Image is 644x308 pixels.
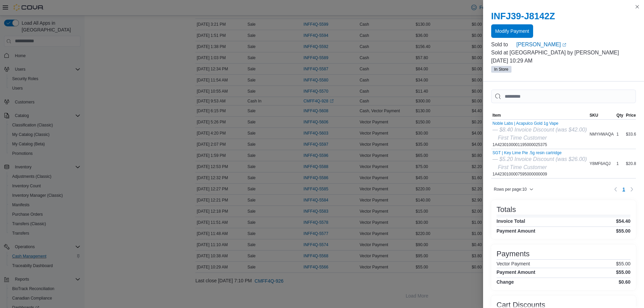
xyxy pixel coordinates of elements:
div: Sold to [491,41,515,49]
i: First Time Customer [498,164,547,170]
div: $33.60 [625,130,640,138]
div: — $8.40 Invoice Discount (was $42.00) [493,126,587,134]
span: SKU [590,113,598,118]
button: Rows per page:10 [491,185,536,193]
span: Y8MF6AQJ [590,161,611,166]
h3: Payments [497,250,530,258]
div: — $5.20 Invoice Discount (was $26.00) [493,155,587,163]
span: In Store [494,66,508,72]
button: Close this dialog [633,3,641,11]
ul: Pagination for table: MemoryTable from EuiInMemoryTable [620,184,628,195]
h4: $0.60 [619,279,630,285]
button: SGT | Key Lime Pie .5g resin cartridge [493,150,587,155]
h4: $55.00 [616,269,630,275]
div: $20.80 [625,160,640,168]
h4: $54.40 [616,218,630,224]
button: Modify Payment [491,24,533,38]
i: First Time Customer [498,135,547,141]
p: [DATE] 10:29 AM [491,57,636,65]
button: Page 1 of 1 [620,184,628,195]
h4: Payment Amount [497,228,535,234]
a: [PERSON_NAME]External link [516,41,636,49]
span: 1 [622,186,625,193]
span: Price [626,113,636,118]
p: $55.00 [616,261,630,266]
span: NMYHWAQA [590,132,614,137]
button: Noble Labs | Acapulco Gold 1g Vape [493,121,587,126]
span: Rows per page : 10 [494,187,527,192]
div: 1A4230100007595000000009 [493,150,587,177]
span: Modify Payment [495,28,529,34]
h6: Vector Payment [497,261,530,266]
span: Item [493,113,501,118]
div: 1 [615,160,625,168]
span: Qty [617,113,623,118]
span: In Store [491,66,511,73]
button: Next page [628,185,636,193]
h4: Payment Amount [497,269,535,275]
button: Price [625,111,640,119]
h4: Invoice Total [497,218,525,224]
div: 1 [615,130,625,138]
h4: $55.00 [616,228,630,234]
button: Item [491,111,588,119]
button: Previous page [612,185,620,193]
div: 1A4230100001195000025375 [493,121,587,147]
nav: Pagination for table: MemoryTable from EuiInMemoryTable [612,184,636,195]
p: Sold at [GEOGRAPHIC_DATA] by [PERSON_NAME] [491,49,636,57]
h4: Change [497,279,514,285]
h3: Totals [497,206,516,214]
svg: External link [562,43,566,47]
h2: INFJ39-J8142Z [491,11,636,22]
button: Qty [615,111,625,119]
input: This is a search bar. As you type, the results lower in the page will automatically filter. [491,90,636,103]
button: SKU [588,111,615,119]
